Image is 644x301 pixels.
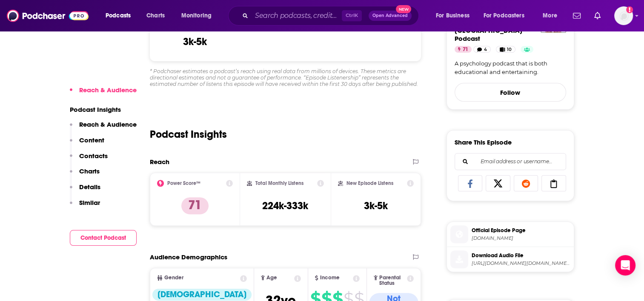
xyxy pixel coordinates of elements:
[626,6,633,13] svg: Add a profile image
[141,9,170,23] a: Charts
[7,8,89,24] img: Podchaser - Follow, Share and Rate Podcasts
[150,253,227,261] h2: Audience Demographics
[70,230,137,246] button: Contact Podcast
[70,167,100,183] button: Charts
[484,45,487,54] span: 4
[236,6,427,26] div: Search podcasts, credits, & more...
[514,175,538,191] a: Share on Reddit
[543,10,557,22] span: More
[472,227,570,234] span: Official Episode Page
[472,260,570,267] span: https://dts.podtrac.com/redirect.mp3/pscrb.fm/rss/p/api.spreaker.com/download/episode/67657272/20...
[372,14,408,18] span: Open Advanced
[472,235,570,241] span: spreaker.com
[346,180,393,186] h2: New Episode Listens
[614,6,633,25] img: User Profile
[183,35,207,48] h3: 3k-5k
[486,175,510,191] a: Share on X/Twitter
[614,6,633,25] span: Logged in as ColleenO
[458,175,483,191] a: Share on Facebook
[455,138,512,146] h3: Share This Episode
[79,167,100,175] p: Charts
[436,10,469,22] span: For Business
[164,275,183,281] span: Gender
[79,183,100,191] p: Details
[379,275,406,286] span: Parental Status
[70,183,100,199] button: Details
[70,136,104,152] button: Content
[150,158,169,166] h2: Reach
[70,120,137,136] button: Reach & Audience
[369,11,412,21] button: Open AdvancedNew
[150,128,227,141] h2: Podcast Insights
[262,199,308,212] h3: 224k-333k
[70,199,100,214] button: Similar
[614,6,633,25] button: Show profile menu
[463,45,468,54] span: 71
[152,289,252,301] div: [DEMOGRAPHIC_DATA]
[615,255,635,275] div: Open Intercom Messenger
[496,46,515,53] a: 10
[79,152,108,160] p: Contacts
[472,252,570,259] span: Download Audio File
[450,250,570,268] a: Download Audio File[URL][DOMAIN_NAME][DOMAIN_NAME][DOMAIN_NAME]
[70,152,108,168] button: Contacts
[455,46,472,53] a: 71
[364,199,388,212] h3: 3k-5k
[181,197,209,214] p: 71
[167,180,200,186] h2: Power Score™
[181,10,212,22] span: Monitoring
[455,83,566,102] button: Follow
[79,136,104,144] p: Content
[255,180,303,186] h2: Total Monthly Listens
[100,9,142,23] button: open menu
[342,10,362,21] span: Ctrl K
[266,275,277,281] span: Age
[252,9,342,23] input: Search podcasts, credits, & more...
[320,275,340,281] span: Income
[106,10,131,22] span: Podcasts
[79,120,137,128] p: Reach & Audience
[462,153,559,170] input: Email address or username...
[396,5,411,13] span: New
[478,9,537,23] button: open menu
[150,68,421,87] div: * Podchaser estimates a podcast’s reach using real data from millions of devices. These metrics a...
[79,199,100,207] p: Similar
[455,153,566,170] div: Search followers
[591,9,604,23] a: Show notifications dropdown
[79,86,137,94] p: Reach & Audience
[473,46,491,53] a: 4
[70,105,137,114] p: Podcast Insights
[537,9,568,23] button: open menu
[455,60,566,76] a: A psychology podcast that is both educational and entertaining.
[484,10,524,22] span: For Podcasters
[450,225,570,243] a: Official Episode Page[DOMAIN_NAME]
[175,9,223,23] button: open menu
[507,45,512,54] span: 10
[430,9,480,23] button: open menu
[146,10,165,22] span: Charts
[570,9,584,23] a: Show notifications dropdown
[70,86,137,102] button: Reach & Audience
[541,175,566,191] a: Copy Link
